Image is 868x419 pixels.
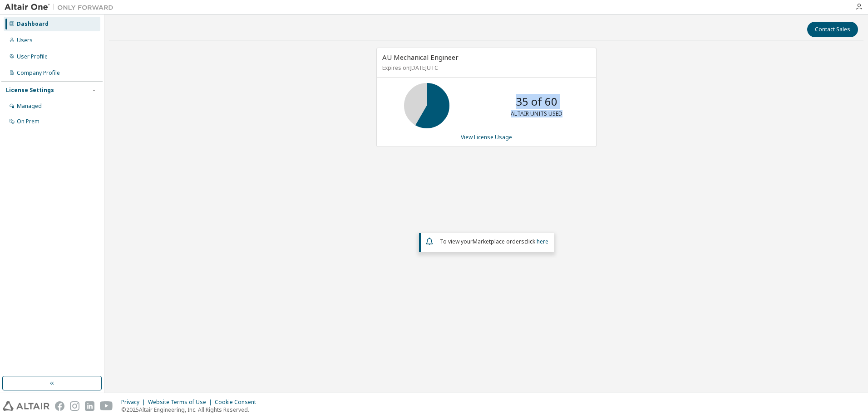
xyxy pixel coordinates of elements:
[516,94,557,109] p: 35 of 60
[17,69,60,77] div: Company Profile
[17,53,48,60] div: User Profile
[3,401,49,411] img: altair_logo.svg
[215,399,261,406] div: Cookie Consent
[537,238,548,245] a: here
[5,3,118,12] img: Altair One
[70,401,79,411] img: instagram.svg
[382,64,588,72] p: Expires on [DATE] UTC
[807,22,858,37] button: Contact Sales
[511,110,562,117] p: ALTAIR UNITS USED
[440,238,548,245] span: To view your click
[461,133,512,141] a: View License Usage
[17,102,42,110] div: Managed
[473,238,524,245] em: Marketplace orders
[17,37,33,44] div: Users
[55,401,64,411] img: facebook.svg
[382,53,459,62] span: AU Mechanical Engineer
[121,406,261,414] p: © 2025 Altair Engineering, Inc. All Rights Reserved.
[17,118,39,125] div: On Prem
[85,401,94,411] img: linkedin.svg
[121,399,148,406] div: Privacy
[148,399,215,406] div: Website Terms of Use
[6,87,54,94] div: License Settings
[100,401,113,411] img: youtube.svg
[17,20,49,28] div: Dashboard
